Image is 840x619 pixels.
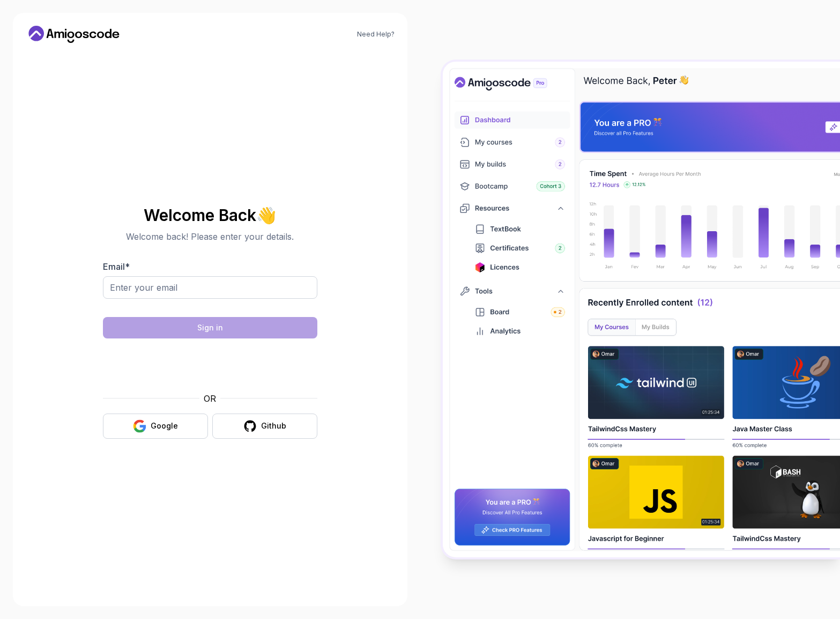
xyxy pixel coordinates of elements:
[197,322,223,333] div: Sign in
[261,421,286,431] div: Github
[151,421,178,431] div: Google
[204,392,216,405] p: OR
[103,207,317,224] h2: Welcome Back
[103,230,317,243] p: Welcome back! Please enter your details.
[256,207,276,224] span: 👋
[26,26,122,43] a: Home link
[443,62,840,557] img: Amigoscode Dashboard
[103,414,208,439] button: Google
[103,261,130,272] label: Email *
[103,317,317,338] button: Sign in
[129,345,291,386] iframe: Widget containing checkbox for hCaptcha security challenge
[357,30,395,39] a: Need Help?
[212,414,317,439] button: Github
[103,276,317,299] input: Enter your email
